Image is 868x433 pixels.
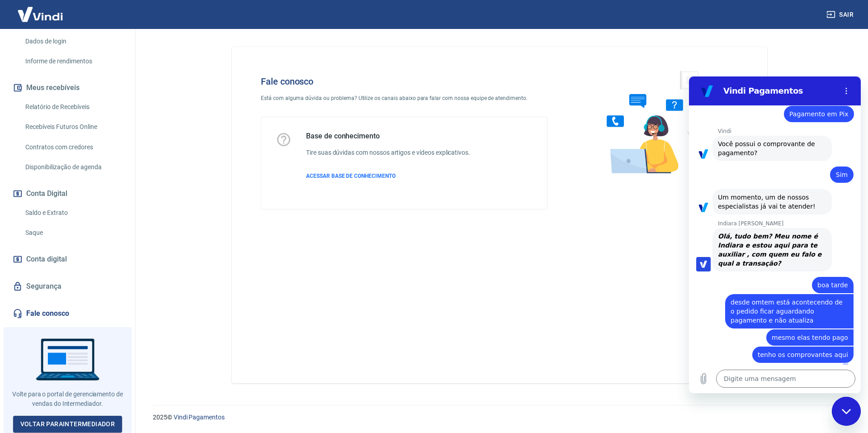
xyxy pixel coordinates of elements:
iframe: Botão para abrir a janela de mensagens, conversa em andamento [832,397,861,426]
iframe: Janela de mensagens [689,76,861,393]
a: Dados de login [22,32,124,51]
img: Vindi [11,0,70,28]
a: Relatório de Recebíveis [22,98,124,116]
button: Sair [825,6,857,23]
p: 2025 © [153,413,846,422]
a: Contratos com credores [22,138,124,157]
button: Meus recebíveis [11,78,124,98]
a: ACESSAR BASE DE CONHECIMENTO [306,172,470,180]
a: Vindi Pagamentos [174,414,225,421]
a: Recebíveis Futuros Online [22,118,124,136]
span: ACESSAR BASE DE CONHECIMENTO [306,173,396,179]
a: Segurança [11,276,124,296]
a: Disponibilização de agenda [22,158,124,176]
h6: Tire suas dúvidas com nossos artigos e vídeos explicativos. [306,148,470,157]
a: Voltar paraIntermediador [13,416,123,433]
span: Conta digital [26,253,67,266]
h5: Base de conhecimento [306,132,470,141]
a: Saque [22,224,124,242]
img: Fale conosco [589,62,726,182]
button: Conta Digital [11,184,124,204]
a: Saldo e Extrato [22,204,124,222]
a: Fale conosco [11,304,124,324]
h4: Fale conosco [261,76,547,87]
a: Conta digital [11,249,124,269]
a: Informe de rendimentos [22,52,124,71]
p: Está com alguma dúvida ou problema? Utilize os canais abaixo para falar com nossa equipe de atend... [261,94,547,102]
